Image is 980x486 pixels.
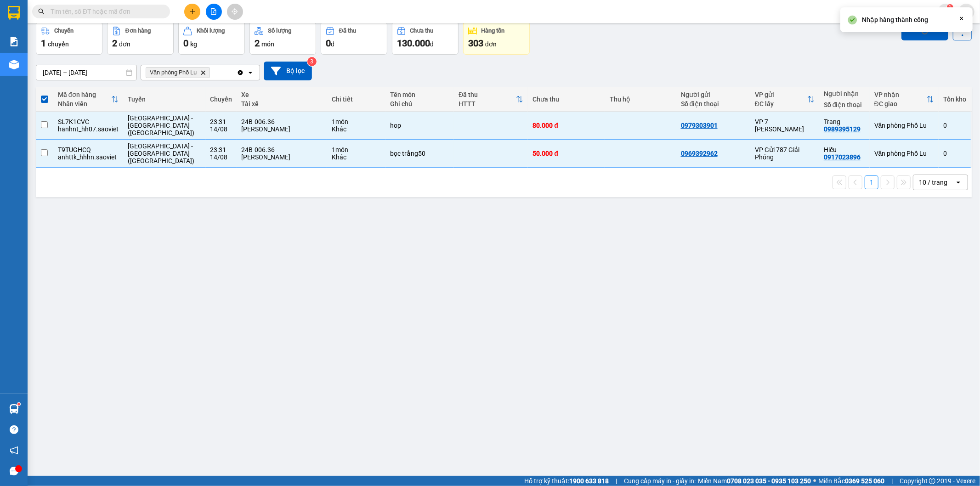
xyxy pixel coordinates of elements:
[326,38,331,49] span: 0
[524,476,609,486] span: Hỗ trợ kỹ thuật:
[958,4,974,20] button: caret-down
[197,28,225,34] div: Khối lượng
[9,37,19,46] img: solution-icon
[755,100,807,107] div: ĐC lấy
[150,69,197,76] span: Văn phòng Phố Lu
[255,38,260,49] span: 2
[339,28,356,34] div: Đã thu
[824,146,865,153] div: Hiếu
[755,91,807,98] div: VP gửi
[332,96,381,103] div: Chi tiết
[865,175,878,189] button: 1
[107,22,174,55] button: Đơn hàng2đơn
[818,476,884,486] span: Miền Bắc
[242,125,323,133] div: [PERSON_NAME]
[242,118,323,125] div: 24B-006.36
[958,15,965,22] svg: Close
[36,65,136,80] input: Select a date range.
[943,150,966,157] div: 0
[210,153,232,161] div: 14/08
[128,142,194,164] span: [GEOGRAPHIC_DATA] - [GEOGRAPHIC_DATA] ([GEOGRAPHIC_DATA])
[532,122,600,129] div: 80.000 đ
[390,122,449,129] div: hop
[610,96,672,103] div: Thu hộ
[264,62,312,80] button: Bộ lọc
[178,22,245,55] button: Khối lượng0kg
[232,8,238,15] span: aim
[58,153,119,161] div: anhttk_hhhn.saoviet
[463,22,530,55] button: Hàng tồn303đơn
[321,22,387,55] button: Đã thu0đ
[210,118,232,125] div: 23:31
[824,90,865,97] div: Người nhận
[824,125,861,133] div: 0989395129
[146,67,210,78] span: Văn phòng Phố Lu, close by backspace
[943,122,966,129] div: 0
[268,28,291,34] div: Số lượng
[41,38,46,49] span: 1
[58,146,119,153] div: T9TUGHCQ
[210,8,217,15] span: file-add
[125,28,151,34] div: Đơn hàng
[200,70,206,75] svg: Delete
[17,403,20,406] sup: 1
[392,22,459,55] button: Chưa thu130.000đ
[58,118,119,125] div: SL7K1CVC
[210,146,232,153] div: 23:31
[58,100,111,107] div: Nhân viên
[891,476,893,486] span: |
[947,4,953,11] sup: 1
[128,114,194,136] span: [GEOGRAPHIC_DATA] - [GEOGRAPHIC_DATA] ([GEOGRAPHIC_DATA])
[332,125,381,133] div: Khác
[58,125,119,133] div: hanhnt_hh07.saoviet
[948,4,952,11] span: 1
[459,91,516,98] div: Đã thu
[454,87,528,112] th: Toggle SortBy
[247,69,254,76] svg: open
[48,40,69,48] span: chuyến
[870,87,939,112] th: Toggle SortBy
[189,8,196,15] span: plus
[331,40,334,48] span: đ
[862,15,928,25] div: Nhập hàng thành công
[624,476,696,486] span: Cung cấp máy in - giấy in:
[459,100,516,107] div: HTTT
[485,40,497,48] span: đơn
[212,68,213,77] input: Selected Văn phòng Phố Lu.
[38,8,45,15] span: search
[128,96,201,103] div: Tuyến
[390,150,449,157] div: bọc trắng50
[183,38,188,49] span: 0
[53,87,123,112] th: Toggle SortBy
[727,477,811,485] strong: 0708 023 035 - 0935 103 250
[929,478,935,484] span: copyright
[824,118,865,125] div: Trang
[755,118,815,133] div: VP 7 [PERSON_NAME]
[36,22,102,55] button: Chuyến1chuyến
[242,153,323,161] div: [PERSON_NAME]
[824,153,861,161] div: 0917023896
[616,476,617,486] span: |
[532,150,600,157] div: 50.000 đ
[242,100,323,107] div: Tài xế
[58,91,111,98] div: Mã đơn hàng
[10,467,18,475] span: message
[54,28,74,34] div: Chuyến
[482,28,505,34] div: Hàng tồn
[750,87,819,112] th: Toggle SortBy
[569,477,609,485] strong: 1900 633 818
[681,100,746,107] div: Số điện thoại
[237,69,244,76] svg: Clear all
[390,100,449,107] div: Ghi chú
[112,38,117,49] span: 2
[397,38,430,49] span: 130.000
[874,91,927,98] div: VP nhận
[874,100,927,107] div: ĐC giao
[8,6,20,20] img: logo-vxr
[943,96,966,103] div: Tồn kho
[242,146,323,153] div: 24B-006.36
[10,446,18,455] span: notification
[332,153,381,161] div: Khác
[430,40,434,48] span: đ
[845,477,884,485] strong: 0369 525 060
